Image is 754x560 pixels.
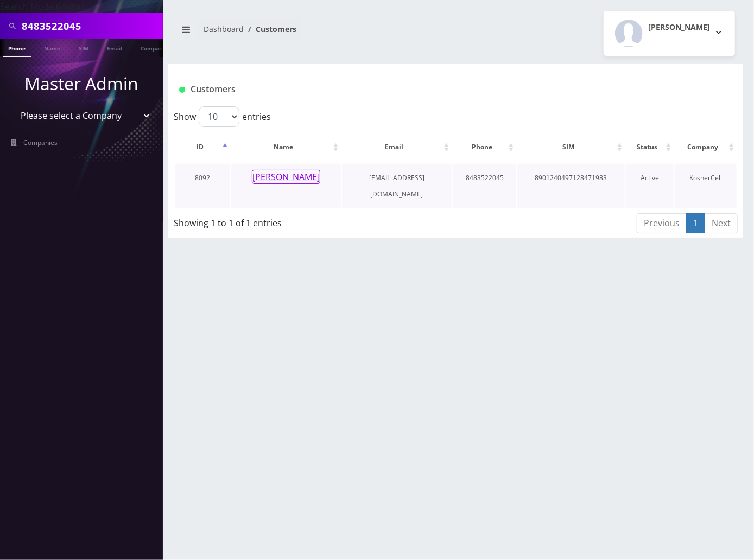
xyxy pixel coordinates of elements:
li: Customers [244,23,296,35]
a: Next [705,213,738,233]
h1: Customers [179,84,637,94]
h2: [PERSON_NAME] [648,23,710,32]
td: 8901240497128471983 [517,164,625,208]
a: SIM [73,39,94,56]
input: Search All Companies [22,16,160,36]
th: Name: activate to sort column ascending [231,131,340,163]
th: Status: activate to sort column ascending [626,131,674,163]
a: Dashboard [204,24,244,34]
button: [PERSON_NAME] [252,170,320,184]
nav: breadcrumb [176,18,448,49]
td: 8092 [175,164,230,208]
th: SIM: activate to sort column ascending [517,131,625,163]
a: 1 [686,213,705,233]
td: KosherCell [675,164,737,208]
th: Email: activate to sort column ascending [342,131,452,163]
a: Phone [3,39,31,57]
a: Previous [637,213,687,233]
th: Phone: activate to sort column ascending [453,131,516,163]
td: 8483522045 [453,164,516,208]
button: [PERSON_NAME] [604,11,735,56]
a: Name [39,39,66,56]
td: [EMAIL_ADDRESS][DOMAIN_NAME] [342,164,452,208]
span: Companies [24,138,58,147]
label: Show entries [174,106,271,127]
strong: Global [56,1,84,12]
div: Showing 1 to 1 of 1 entries [174,212,401,230]
th: ID: activate to sort column descending [175,131,230,163]
th: Company: activate to sort column ascending [675,131,737,163]
a: Company [135,39,172,56]
a: Email [102,39,128,56]
select: Showentries [199,106,239,127]
td: Active [626,164,674,208]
